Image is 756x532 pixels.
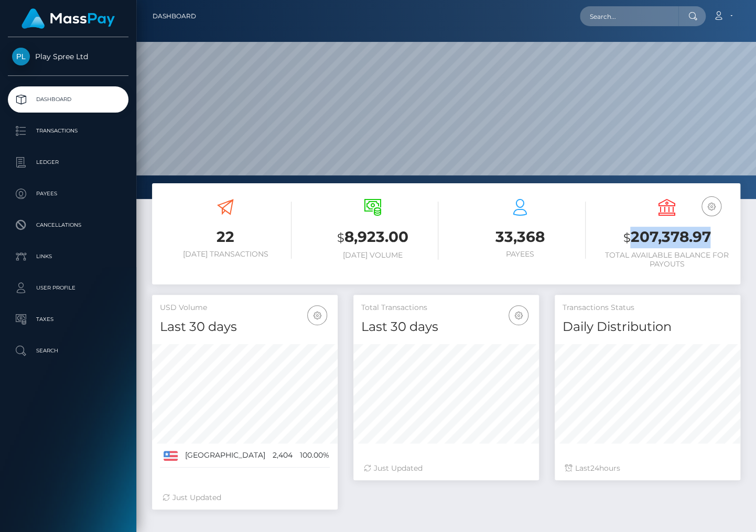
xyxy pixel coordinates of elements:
[8,338,128,364] a: Search
[181,444,269,468] td: [GEOGRAPHIC_DATA]
[565,463,730,474] div: Last hours
[269,444,296,468] td: 2,404
[601,227,733,248] h3: 207,378.97
[153,5,196,27] a: Dashboard
[12,92,124,107] p: Dashboard
[454,250,586,259] h6: Payees
[12,280,124,296] p: User Profile
[160,303,330,313] h5: USD Volume
[307,227,439,248] h3: 8,923.00
[601,251,733,269] h6: Total Available Balance for Payouts
[8,181,128,207] a: Payees
[160,250,291,259] h6: [DATE] Transactions
[12,343,124,359] p: Search
[296,444,333,468] td: 100.00%
[8,86,128,113] a: Dashboard
[8,306,128,332] a: Taxes
[164,451,178,460] img: US.png
[623,230,630,245] small: $
[361,303,531,313] h5: Total Transactions
[8,118,128,144] a: Transactions
[12,123,124,139] p: Transactions
[8,149,128,175] a: Ledger
[21,8,115,29] img: MassPay Logo
[12,312,124,327] p: Taxes
[12,186,124,202] p: Payees
[307,251,439,260] h6: [DATE] Volume
[454,227,586,247] h3: 33,368
[163,492,327,503] div: Just Updated
[563,303,732,313] h5: Transactions Status
[563,318,732,336] h4: Daily Distribution
[364,463,528,474] div: Just Updated
[580,6,678,26] input: Search...
[361,318,531,336] h4: Last 30 days
[12,217,124,233] p: Cancellations
[160,318,330,336] h4: Last 30 days
[12,48,30,65] img: Play Spree Ltd
[8,275,128,301] a: User Profile
[12,154,124,170] p: Ledger
[590,463,599,473] span: 24
[337,230,344,245] small: $
[8,243,128,270] a: Links
[160,227,291,247] h3: 22
[8,212,128,238] a: Cancellations
[8,52,128,61] span: Play Spree Ltd
[12,249,124,264] p: Links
